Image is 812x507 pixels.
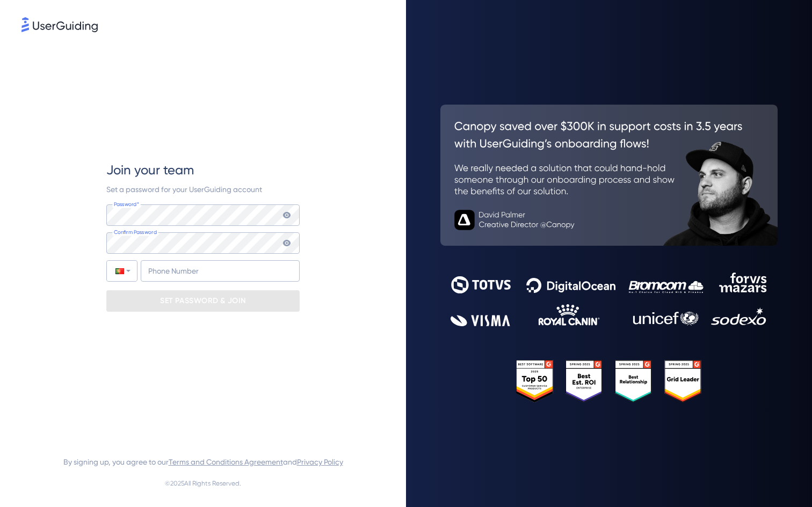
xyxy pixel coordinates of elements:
span: By signing up, you agree to our and [63,455,343,468]
img: 8faab4ba6bc7696a72372aa768b0286c.svg [21,17,98,32]
div: Portugal: + 351 [107,261,137,281]
img: 9302ce2ac39453076f5bc0f2f2ca889b.svg [451,273,767,327]
span: Join your team [106,161,194,179]
img: 25303e33045975176eb484905ab012ff.svg [516,360,701,402]
input: Phone Number [141,260,300,282]
span: © 2025 All Rights Reserved. [165,477,241,490]
p: SET PASSWORD & JOIN [160,292,246,310]
img: 26c0aa7c25a843aed4baddd2b5e0fa68.svg [440,105,778,246]
a: Terms and Conditions Agreement [169,458,283,466]
a: Privacy Policy [297,458,343,466]
span: Set a password for your UserGuiding account [106,185,262,194]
